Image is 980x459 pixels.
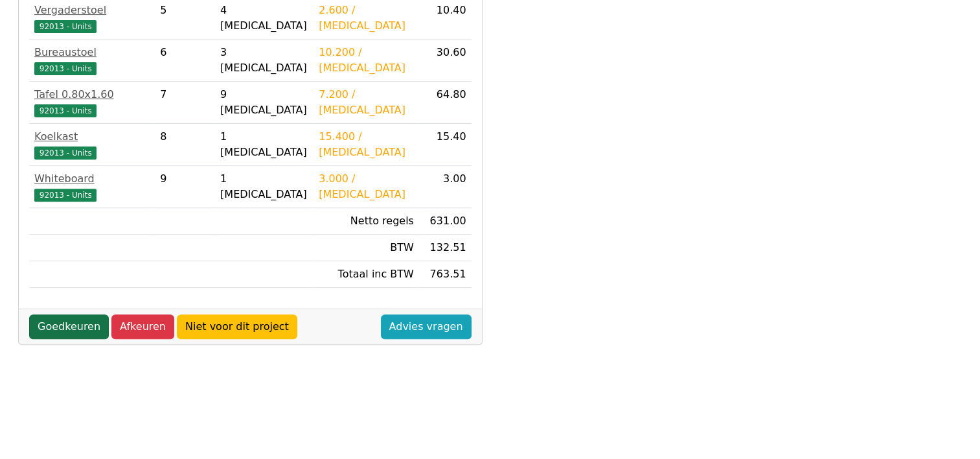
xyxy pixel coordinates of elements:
[34,171,150,187] div: Whiteboard
[419,40,472,82] td: 30.60
[34,147,97,159] span: 92013 - Units
[111,314,174,339] a: Afkeuren
[34,20,97,33] span: 92013 - Units
[34,87,150,118] a: Tafel 0.80x1.6092013 - Units
[313,261,419,288] td: Totaal inc BTW
[34,45,150,60] div: Bureaustoel
[419,261,472,288] td: 763.51
[319,129,414,160] div: 15.400 / [MEDICAL_DATA]
[381,314,472,339] a: Advies vragen
[220,87,308,118] div: 9 [MEDICAL_DATA]
[34,62,97,75] span: 92013 - Units
[155,82,215,124] td: 7
[319,45,414,76] div: 10.200 / [MEDICAL_DATA]
[220,45,308,76] div: 3 [MEDICAL_DATA]
[177,314,297,339] a: Niet voor dit project
[155,166,215,208] td: 9
[419,235,472,261] td: 132.51
[419,124,472,166] td: 15.40
[220,171,308,202] div: 1 [MEDICAL_DATA]
[29,314,109,339] a: Goedkeuren
[34,189,97,202] span: 92013 - Units
[319,171,414,202] div: 3.000 / [MEDICAL_DATA]
[34,87,150,102] div: Tafel 0.80x1.60
[319,87,414,118] div: 7.200 / [MEDICAL_DATA]
[319,3,414,34] div: 2.600 / [MEDICAL_DATA]
[34,104,97,117] span: 92013 - Units
[313,208,419,235] td: Netto regels
[419,166,472,208] td: 3.00
[419,82,472,124] td: 64.80
[34,45,150,76] a: Bureaustoel92013 - Units
[155,40,215,82] td: 6
[220,3,308,34] div: 4 [MEDICAL_DATA]
[313,235,419,261] td: BTW
[220,129,308,160] div: 1 [MEDICAL_DATA]
[34,129,150,160] a: Koelkast92013 - Units
[34,3,150,18] div: Vergaderstoel
[34,129,150,145] div: Koelkast
[419,208,472,235] td: 631.00
[34,171,150,202] a: Whiteboard92013 - Units
[34,3,150,34] a: Vergaderstoel92013 - Units
[155,124,215,166] td: 8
